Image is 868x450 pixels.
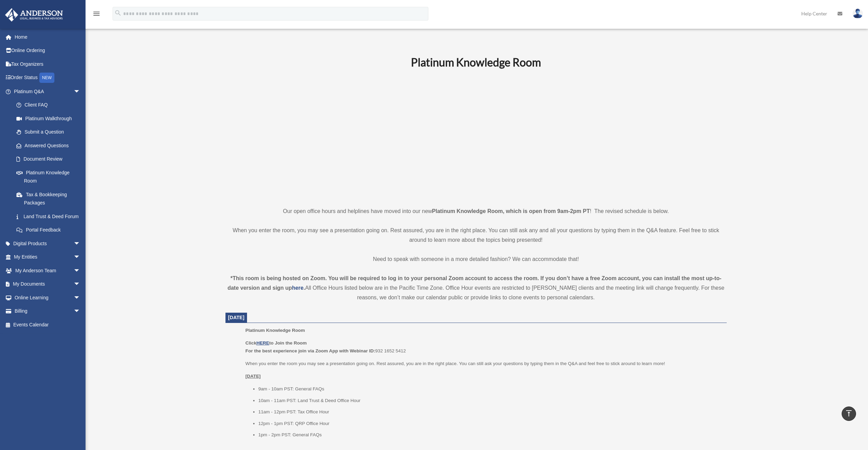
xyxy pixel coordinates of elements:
[5,57,91,71] a: Tax Organizers
[92,10,101,18] i: menu
[245,360,722,368] p: When you enter the room you may see a presentation going on. Rest assured, you are in the right p...
[245,328,305,333] span: Platinum Knowledge Room
[5,291,91,304] a: Online Learningarrow_drop_down
[258,385,722,393] li: 9am - 10am PST: General FAQs
[5,30,91,44] a: Home
[10,112,91,125] a: Platinum Walkthrough
[845,409,853,417] i: vertical_align_top
[228,275,722,291] strong: *This room is being hosted on Zoom. You will be required to log in to your personal Zoom account ...
[5,264,91,277] a: My Anderson Teamarrow_drop_down
[411,55,541,69] b: Platinum Knowledge Room
[225,207,727,216] p: Our open office hours and helplines have moved into our new ! The revised schedule is below.
[258,431,722,439] li: 1pm - 2pm PST: General FAQs
[5,44,91,58] a: Online Ordering
[74,237,87,251] span: arrow_drop_down
[74,250,87,264] span: arrow_drop_down
[74,277,87,291] span: arrow_drop_down
[842,407,856,421] a: vertical_align_top
[225,274,727,302] div: All Office Hours listed below are in the Pacific Time Zone. Office Hour events are restricted to ...
[225,226,727,245] p: When you enter the room, you may see a presentation going on. Rest assured, you are in the right ...
[5,250,91,264] a: My Entitiesarrow_drop_down
[292,285,303,291] a: here
[92,12,101,18] a: menu
[74,304,87,318] span: arrow_drop_down
[10,223,91,237] a: Portal Feedback
[258,397,722,405] li: 10am - 11am PST: Land Trust & Deed Office Hour
[74,264,87,278] span: arrow_drop_down
[10,152,91,166] a: Document Review
[303,285,305,291] strong: .
[5,304,91,318] a: Billingarrow_drop_down
[10,188,91,210] a: Tax & Bookkeeping Packages
[3,8,65,22] img: Anderson Advisors Platinum Portal
[10,139,91,152] a: Answered Questions
[74,291,87,305] span: arrow_drop_down
[10,210,91,223] a: Land Trust & Deed Forum
[5,85,91,98] a: Platinum Q&Aarrow_drop_down
[114,9,122,17] i: search
[258,420,722,428] li: 12pm - 1pm PST: QRP Office Hour
[245,339,722,355] p: 932 1652 5412
[256,340,269,346] a: HERE
[373,78,579,194] iframe: 231110_Toby_KnowledgeRoom
[5,71,91,85] a: Order StatusNEW
[5,237,91,250] a: Digital Productsarrow_drop_down
[10,98,91,112] a: Client FAQ
[228,315,245,320] span: [DATE]
[39,73,54,83] div: NEW
[74,85,87,99] span: arrow_drop_down
[225,254,727,264] p: Need to speak with someone in a more detailed fashion? We can accommodate that!
[245,340,307,346] b: Click to Join the Room
[258,408,722,416] li: 11am - 12pm PST: Tax Office Hour
[432,208,590,214] strong: Platinum Knowledge Room, which is open from 9am-2pm PT
[853,9,863,18] img: User Pic
[245,348,375,353] b: For the best experience join via Zoom App with Webinar ID:
[5,318,91,332] a: Events Calendar
[10,166,87,188] a: Platinum Knowledge Room
[10,125,91,139] a: Submit a Question
[245,374,261,379] u: [DATE]
[5,277,91,291] a: My Documentsarrow_drop_down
